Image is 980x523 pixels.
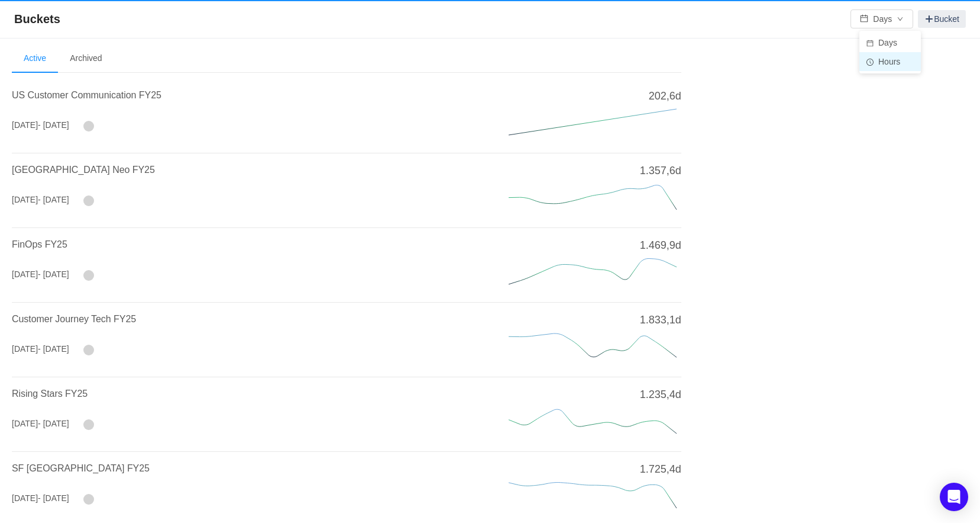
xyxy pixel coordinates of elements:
span: - [DATE] [38,493,69,503]
span: - [DATE] [38,344,69,354]
div: [DATE] [12,418,69,430]
div: Open Intercom Messenger [940,483,968,511]
a: US Customer Communication FY25 [12,90,161,100]
span: - [DATE] [38,120,69,130]
span: 1.235,4d [640,387,681,403]
button: icon: calendarDaysicon: down [850,9,913,28]
i: icon: calendar [866,40,874,47]
li: Hours [859,52,921,71]
a: FinOps FY25 [12,239,67,249]
span: - [DATE] [38,269,69,279]
a: [GEOGRAPHIC_DATA] Neo FY25 [12,165,155,175]
li: Active [12,44,58,73]
i: icon: clock-circle [866,59,874,66]
a: Bucket [918,10,966,28]
a: SF [GEOGRAPHIC_DATA] FY25 [12,463,150,473]
li: Days [859,33,921,52]
span: 1.469,9d [640,238,681,254]
span: 202,6d [649,88,681,104]
div: [DATE] [12,194,69,206]
span: - [DATE] [38,195,69,204]
a: Rising Stars FY25 [12,389,88,399]
span: - [DATE] [38,419,69,428]
div: [DATE] [12,268,69,281]
div: [DATE] [12,343,69,355]
span: 1.357,6d [640,163,681,179]
li: Archived [58,44,114,73]
span: Buckets [14,9,67,28]
span: 1.833,1d [640,312,681,328]
span: 1.725,4d [640,461,681,477]
div: [DATE] [12,492,69,505]
a: Customer Journey Tech FY25 [12,314,136,324]
div: [DATE] [12,119,69,131]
